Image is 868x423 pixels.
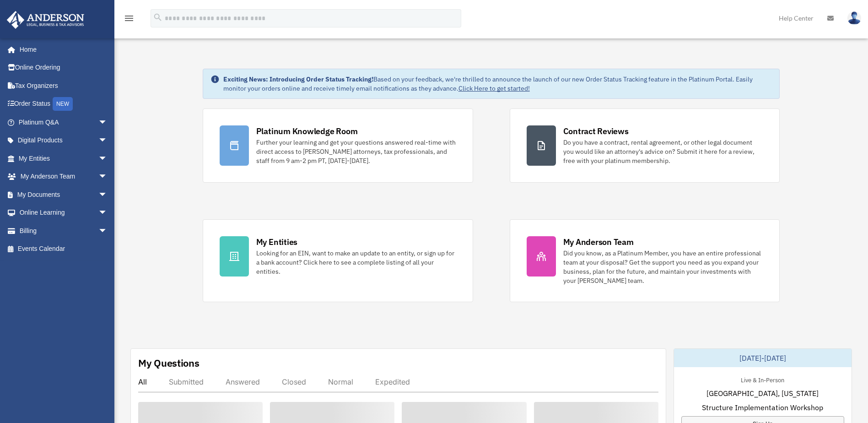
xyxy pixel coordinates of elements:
span: arrow_drop_down [98,113,117,132]
div: All [138,377,147,386]
div: NEW [53,97,73,111]
span: arrow_drop_down [98,168,117,186]
img: User Pic [847,11,861,25]
div: Live & In-Person [733,374,792,384]
span: arrow_drop_down [98,149,117,168]
div: Answered [226,377,260,386]
a: Billingarrow_drop_down [6,222,121,240]
a: My Entities Looking for an EIN, want to make an update to an entity, or sign up for a bank accoun... [203,219,473,302]
a: Online Ordering [6,59,121,77]
div: Further your learning and get your questions answered real-time with direct access to [PERSON_NAM... [256,138,456,165]
a: Events Calendar [6,240,121,258]
a: Click Here to get started! [458,84,530,92]
a: Contract Reviews Do you have a contract, rental agreement, or other legal document you would like... [510,108,780,183]
span: arrow_drop_down [98,131,117,150]
a: Platinum Q&Aarrow_drop_down [6,113,121,131]
i: menu [124,13,135,24]
div: Closed [282,377,306,386]
div: Platinum Knowledge Room [256,125,358,137]
div: My Anderson Team [563,236,634,248]
div: My Entities [256,236,297,248]
a: Digital Productsarrow_drop_down [6,131,121,150]
div: Looking for an EIN, want to make an update to an entity, or sign up for a bank account? Click her... [256,249,456,276]
i: search [153,12,163,22]
span: arrow_drop_down [98,222,117,240]
div: Expedited [375,377,410,386]
div: Normal [328,377,353,386]
strong: Exciting News: Introducing Order Status Tracking! [223,75,373,83]
span: Structure Implementation Workshop [702,402,823,413]
div: Did you know, as a Platinum Member, you have an entire professional team at your disposal? Get th... [563,249,763,285]
a: My Documentsarrow_drop_down [6,185,121,204]
a: My Entitiesarrow_drop_down [6,149,121,168]
a: Tax Organizers [6,76,121,95]
div: Submitted [169,377,204,386]
span: arrow_drop_down [98,204,117,222]
div: Based on your feedback, we're thrilled to announce the launch of our new Order Status Tracking fe... [223,75,772,93]
span: arrow_drop_down [98,185,117,204]
div: Do you have a contract, rental agreement, or other legal document you would like an attorney's ad... [563,138,763,165]
a: My Anderson Teamarrow_drop_down [6,168,121,186]
a: Home [6,40,117,59]
a: Online Learningarrow_drop_down [6,204,121,222]
a: Platinum Knowledge Room Further your learning and get your questions answered real-time with dire... [203,108,473,183]
a: menu [124,16,135,24]
div: [DATE]-[DATE] [674,349,852,367]
span: [GEOGRAPHIC_DATA], [US_STATE] [706,388,819,399]
div: My Questions [138,356,199,370]
a: My Anderson Team Did you know, as a Platinum Member, you have an entire professional team at your... [510,219,780,302]
img: Anderson Advisors Platinum Portal [4,11,87,29]
a: Order StatusNEW [6,95,121,114]
div: Contract Reviews [563,125,629,137]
